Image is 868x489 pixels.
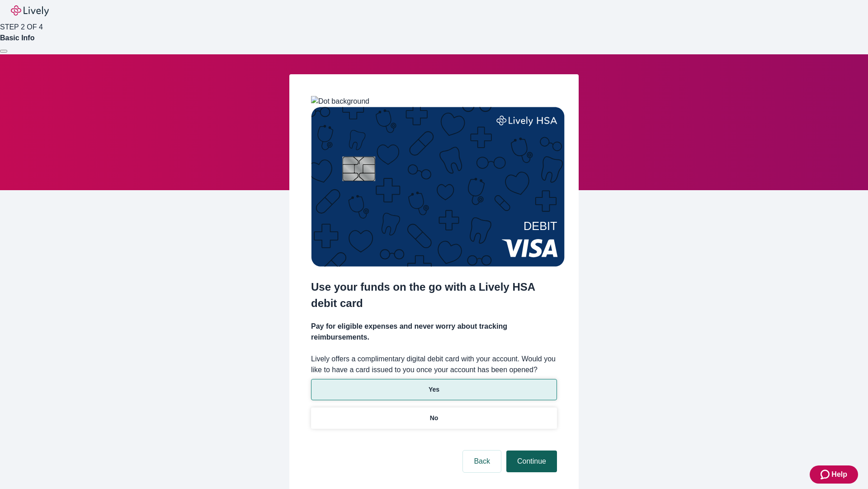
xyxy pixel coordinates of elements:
[11,5,49,16] img: Lively
[311,107,565,267] img: Debit card
[311,354,557,375] label: Lively offers a complimentary digital debit card with your account. Would you like to have a card...
[463,451,501,472] button: Back
[429,385,439,394] p: Yes
[311,279,557,312] h2: Use your funds on the go with a Lively HSA debit card
[821,469,831,480] svg: Zendesk support icon
[831,469,847,480] span: Help
[311,96,369,107] img: Dot background
[311,321,557,343] h4: Pay for eligible expenses and never worry about tracking reimbursements.
[430,413,439,423] p: No
[506,451,557,472] button: Continue
[810,465,858,484] button: Zendesk support iconHelp
[311,379,557,400] button: Yes
[311,407,557,429] button: No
